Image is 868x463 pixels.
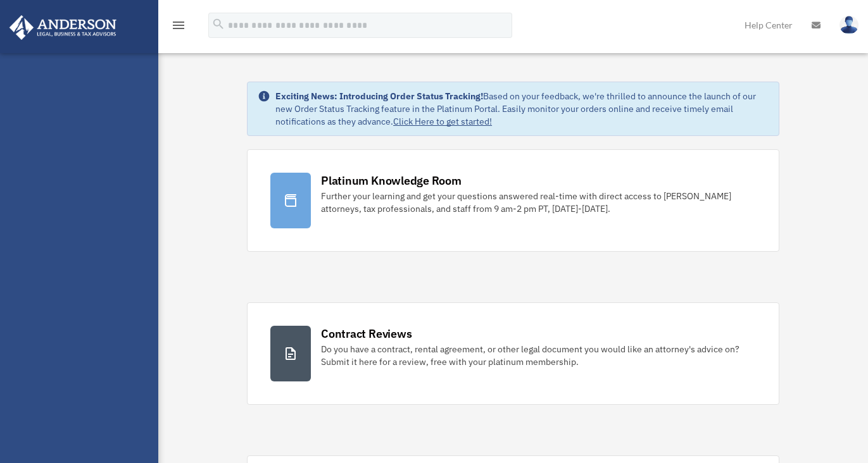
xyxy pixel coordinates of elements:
[211,17,225,31] i: search
[275,90,483,102] strong: Exciting News: Introducing Order Status Tracking!
[171,18,186,33] i: menu
[275,90,769,128] div: Based on your feedback, we're thrilled to announce the launch of our new Order Status Tracking fe...
[247,302,779,405] a: Contract Reviews Do you have a contract, rental agreement, or other legal document you would like...
[6,15,120,40] img: Anderson Advisors Platinum Portal
[321,326,412,342] div: Contract Reviews
[840,16,859,34] img: User Pic
[171,22,186,33] a: menu
[321,190,756,215] div: Further your learning and get your questions answered real-time with direct access to [PERSON_NAM...
[393,116,492,127] a: Click Here to get started!
[321,343,756,368] div: Do you have a contract, rental agreement, or other legal document you would like an attorney's ad...
[247,149,779,252] a: Platinum Knowledge Room Further your learning and get your questions answered real-time with dire...
[321,173,462,188] div: Platinum Knowledge Room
